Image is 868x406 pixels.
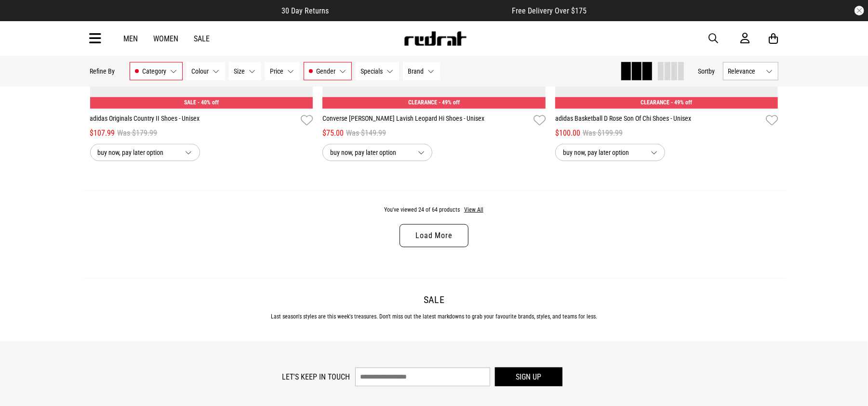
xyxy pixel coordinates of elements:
[184,99,196,106] span: SALE
[143,67,167,75] span: Category
[403,31,467,46] img: Redrat logo
[671,99,693,106] span: - 49% off
[400,224,468,247] a: Load More
[90,313,778,320] p: Last season's styles are this week's treasures. Don't miss out the latest markdowns to grab your ...
[555,114,762,127] a: adidas Basketball D Rose Son Of Chi Shoes - Unisex
[282,372,350,381] label: Let's keep in touch
[348,6,493,15] iframe: Customer reviews powered by Trustpilot
[192,67,209,75] span: Colour
[555,144,665,161] button: buy now, pay later option
[229,62,261,80] button: Size
[90,67,115,75] p: Refine By
[698,65,715,77] button: Sortby
[356,62,399,80] button: Specials
[90,114,297,127] a: adidas Originals Country II Shoes - Unisex
[270,67,284,75] span: Price
[130,62,183,80] button: Category
[90,127,115,139] span: $107.99
[361,67,383,75] span: Specials
[330,147,410,158] span: buy now, pay later option
[728,67,762,75] span: Relevance
[641,99,670,106] span: CLEARANCE
[555,127,580,139] span: $100.00
[322,127,344,139] span: $75.00
[317,67,336,75] span: Gender
[346,127,386,139] span: Was $149.99
[322,114,530,127] a: Converse [PERSON_NAME] Lavish Leopard Hi Shoes - Unisex
[118,127,158,139] span: Was $179.99
[384,206,460,213] span: You've viewed 24 of 64 products
[90,294,778,305] h2: Sale
[563,147,643,158] span: buy now, pay later option
[234,67,245,75] span: Size
[124,34,138,43] a: Men
[8,4,37,33] button: Open LiveChat chat widget
[583,127,623,139] span: Was $199.99
[464,206,484,215] button: View All
[194,34,210,43] a: Sale
[495,368,562,386] button: Sign up
[304,62,352,80] button: Gender
[408,67,424,75] span: Brand
[90,144,200,161] button: buy now, pay later option
[408,99,437,106] span: CLEARANCE
[265,62,300,80] button: Price
[709,67,715,75] span: by
[723,62,778,80] button: Relevance
[403,62,440,80] button: Brand
[439,99,460,106] span: - 49% off
[198,99,219,106] span: - 40% off
[322,144,432,161] button: buy now, pay later option
[98,147,178,158] span: buy now, pay later option
[187,62,225,80] button: Colour
[281,6,329,15] span: 30 Day Returns
[512,6,587,15] span: Free Delivery Over $175
[154,34,179,43] a: Women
